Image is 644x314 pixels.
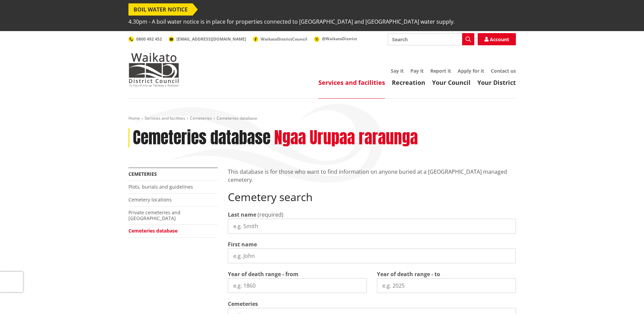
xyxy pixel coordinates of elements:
[388,33,474,45] input: Search input
[228,278,367,293] input: e.g. 1860
[128,196,172,203] a: Cemetery locations
[253,36,307,42] a: WaikatoDistrictCouncil
[228,300,258,308] label: Cemeteries
[228,248,516,263] input: e.g. John
[322,36,357,42] span: @WaikatoDistrict
[128,227,177,234] a: Cemeteries database
[430,68,451,74] a: Report it
[128,209,181,221] a: Private cemeteries and [GEOGRAPHIC_DATA]
[128,36,162,42] a: 0800 492 452
[258,211,283,218] span: (required)
[377,278,516,293] input: e.g. 2025
[133,128,270,148] h1: Cemeteries database
[228,191,516,203] h2: Cemetery search
[392,78,425,87] a: Recreation
[314,36,357,42] a: @WaikatoDistrict
[169,36,246,42] a: [EMAIL_ADDRESS][DOMAIN_NAME]
[128,115,140,121] a: Home
[477,78,516,87] a: Your District
[128,116,516,121] nav: breadcrumb
[128,3,193,16] span: BOIL WATER NOTICE
[478,33,516,45] a: Account
[391,68,404,74] a: Say it
[176,36,246,42] span: [EMAIL_ADDRESS][DOMAIN_NAME]
[190,115,212,121] a: Cemeteries
[136,36,162,42] span: 0800 492 452
[410,68,424,74] a: Pay it
[128,16,455,28] span: 4.30pm - A boil water notice is in place for properties connected to [GEOGRAPHIC_DATA] and [GEOGR...
[128,53,179,87] img: Waikato District Council - Te Kaunihera aa Takiwaa o Waikato
[128,184,193,190] a: Plots, burials and guidelines
[128,171,157,177] a: Cemeteries
[145,115,185,121] a: Services and facilities
[261,36,307,42] span: WaikatoDistrictCouncil
[228,211,256,219] label: Last name
[228,240,257,248] label: First name
[318,78,385,87] a: Services and facilities
[458,68,484,74] a: Apply for it
[274,128,418,148] h2: Ngaa Urupaa raraunga
[228,219,516,234] input: e.g. Smith
[377,270,440,278] label: Year of death range - to
[432,78,471,87] a: Your Council
[228,168,516,184] p: This database is for those who want to find information on anyone buried at a [GEOGRAPHIC_DATA] m...
[491,68,516,74] a: Contact us
[217,115,257,121] span: Cemeteries database
[228,270,299,278] label: Year of death range - from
